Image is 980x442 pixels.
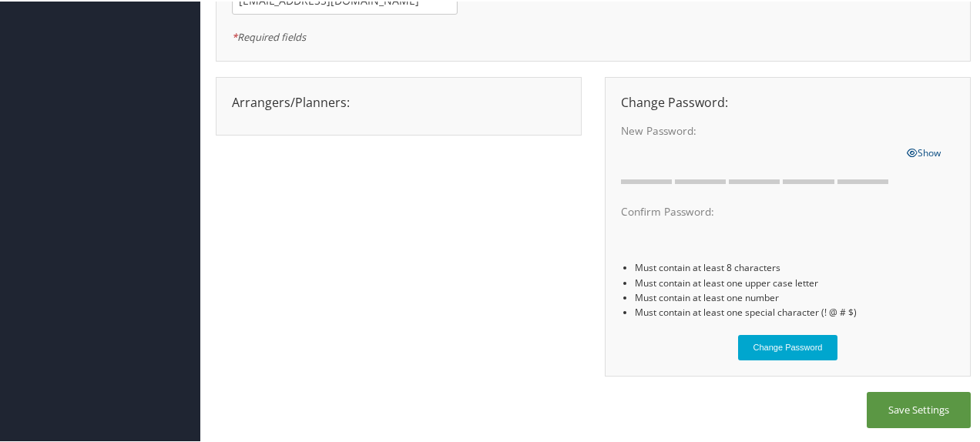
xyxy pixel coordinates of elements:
[232,28,306,42] em: Required fields
[907,142,941,159] a: Show
[635,303,955,318] li: Must contain at least one special character (! @ # $)
[635,289,955,303] li: Must contain at least one number
[635,259,955,273] li: Must contain at least 8 characters
[621,203,895,218] label: Confirm Password:
[621,122,895,137] label: New Password:
[738,333,838,359] button: Change Password
[609,92,966,110] div: Change Password:
[907,145,941,158] span: Show
[867,390,971,427] button: Save Settings
[635,274,955,289] li: Must contain at least one upper case letter
[220,92,577,110] div: Arrangers/Planners:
